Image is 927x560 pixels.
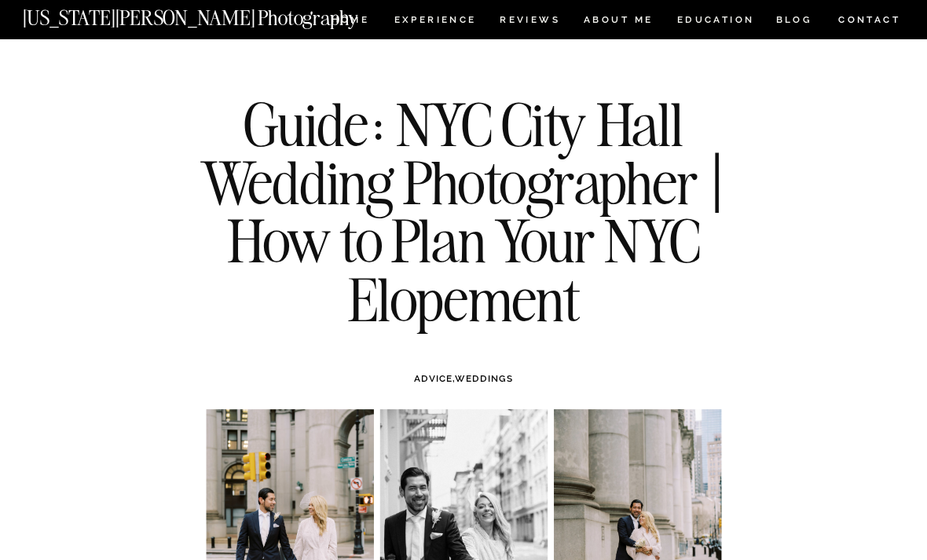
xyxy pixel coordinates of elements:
[414,373,453,384] a: ADVICE
[583,16,653,29] a: ABOUT ME
[500,16,558,29] a: REVIEWS
[23,8,411,21] a: [US_STATE][PERSON_NAME] Photography
[837,12,902,29] a: CONTACT
[328,16,372,29] a: HOME
[455,373,513,384] a: WEDDINGS
[239,372,688,386] h3: ,
[775,16,812,29] a: BLOG
[183,95,744,328] h1: Guide: NYC City Hall Wedding Photographer | How to Plan Your NYC Elopement
[394,16,475,29] a: Experience
[675,16,756,29] a: EDUCATION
